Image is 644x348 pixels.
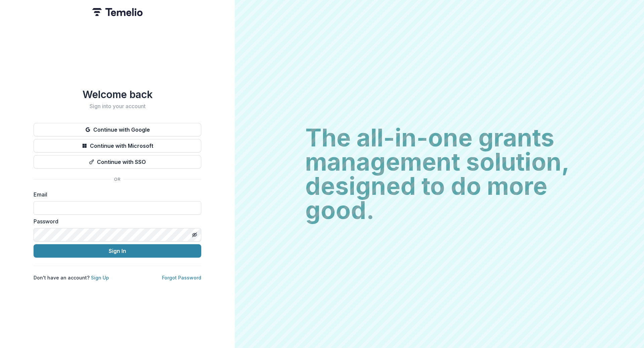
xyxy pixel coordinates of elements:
[189,229,200,240] button: Toggle password visibility
[34,274,109,281] p: Don't have an account?
[162,275,201,280] a: Forgot Password
[92,8,143,16] img: Temelio
[34,88,201,100] h1: Welcome back
[34,244,201,258] button: Sign In
[91,275,109,280] a: Sign Up
[34,123,201,136] button: Continue with Google
[34,190,197,199] label: Email
[34,217,197,225] label: Password
[34,155,201,169] button: Continue with SSO
[34,139,201,153] button: Continue with Microsoft
[34,103,201,110] h2: Sign into your account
